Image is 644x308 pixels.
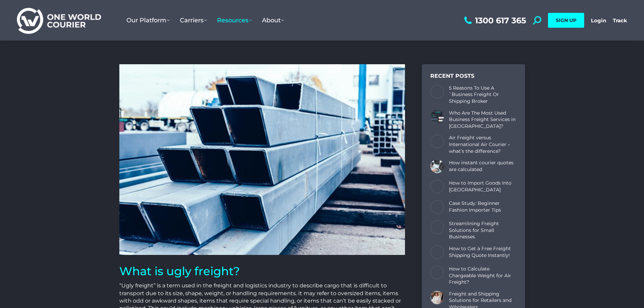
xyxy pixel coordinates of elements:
h1: What is ugly freight? [119,264,405,279]
a: Our Platform [121,10,175,31]
a: Post image [430,245,444,259]
a: Post image [430,266,444,279]
a: Post image [430,135,444,148]
a: Carriers [175,10,212,31]
span: SIGN UP [556,17,576,23]
a: Post image [430,110,444,123]
a: Track [613,17,627,24]
span: Carriers [180,17,207,24]
a: How to Get a Free Freight Shipping Quote Instantly! [449,245,517,259]
a: 5 Reasons To Use A `Business Freight Or Shipping Broker [449,85,517,105]
span: About [262,17,284,24]
img: ugly freight example construction stainless steel wrapped stacked ugly freight one world courier [119,64,405,255]
div: Recent Posts [430,73,517,80]
span: Resources [217,17,252,24]
a: Post image [430,180,444,193]
a: Post image [430,160,444,173]
a: 1300 617 365 [462,16,526,25]
a: About [257,10,289,31]
a: How to Import Goods Into [GEOGRAPHIC_DATA] [449,180,517,193]
a: Post image [430,291,444,304]
a: Who Are The Most Used Business Freight Services in [GEOGRAPHIC_DATA]? [449,110,517,130]
img: One World Courier [17,7,101,34]
a: How to Calculate Chargeable Weight for Air Freight? [449,266,517,286]
a: Streamlining Freight Solutions for Small Businesses [449,220,517,240]
a: SIGN UP [548,13,584,28]
a: Case Study: Beginner Fashion Importer Tips [449,200,517,213]
a: Post image [430,200,444,214]
a: Post image [430,85,444,98]
a: Air Freight versus International Air Courier – what’s the difference? [449,135,517,155]
a: Post image [430,220,444,234]
a: How instant courier quotes are calculated [449,160,517,173]
a: Resources [212,10,257,31]
a: Login [591,17,606,24]
span: Our Platform [126,17,170,24]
